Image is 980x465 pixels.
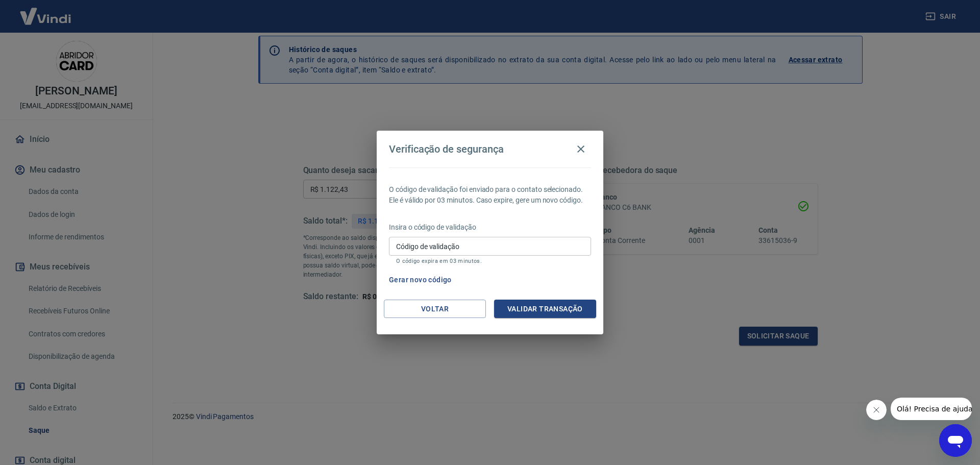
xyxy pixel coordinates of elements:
p: O código de validação foi enviado para o contato selecionado. Ele é válido por 03 minutos. Caso e... [389,184,591,206]
span: Olá! Precisa de ajuda? [6,7,86,15]
button: Voltar [384,300,486,319]
iframe: Botão para abrir a janela de mensagens [939,424,972,457]
iframe: Fechar mensagem [866,400,887,420]
button: Validar transação [494,300,596,319]
button: Gerar novo código [385,271,456,289]
p: O código expira em 03 minutos. [396,258,584,264]
iframe: Mensagem da empresa [891,398,972,420]
h4: Verificação de segurança [389,143,504,155]
p: Insira o código de validação [389,222,591,233]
